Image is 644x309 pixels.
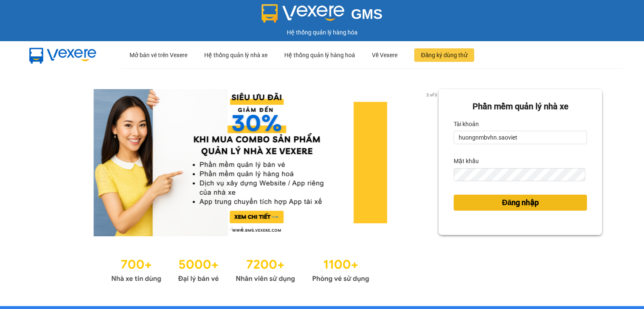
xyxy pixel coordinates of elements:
[351,6,382,22] span: GMS
[21,41,105,69] img: mbUUG5Q.png
[372,42,397,69] div: Về Vexere
[204,42,267,69] div: Hệ thống quản lý nhà xe
[130,42,187,69] div: Mở bán vé trên Vexere
[427,89,439,236] button: next slide / item
[262,4,345,23] img: logo 2
[229,226,232,230] li: slide item 1
[42,89,54,236] button: previous slide / item
[454,131,587,144] input: Tài khoản
[2,28,642,37] div: Hệ thống quản lý hàng hóa
[502,197,539,209] span: Đăng nhập
[421,50,467,60] span: Đăng ký dùng thử
[262,13,383,19] a: GMS
[424,89,439,100] p: 2 of 3
[284,42,355,69] div: Hệ thống quản lý hàng hoá
[454,154,479,168] label: Mật khẩu
[454,195,587,211] button: Đăng nhập
[454,117,479,131] label: Tài khoản
[239,226,242,230] li: slide item 2
[249,226,252,230] li: slide item 3
[414,48,474,62] button: Đăng ký dùng thử
[111,253,369,285] img: Statistics.png
[454,100,587,113] div: Phần mềm quản lý nhà xe
[454,168,585,182] input: Mật khẩu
